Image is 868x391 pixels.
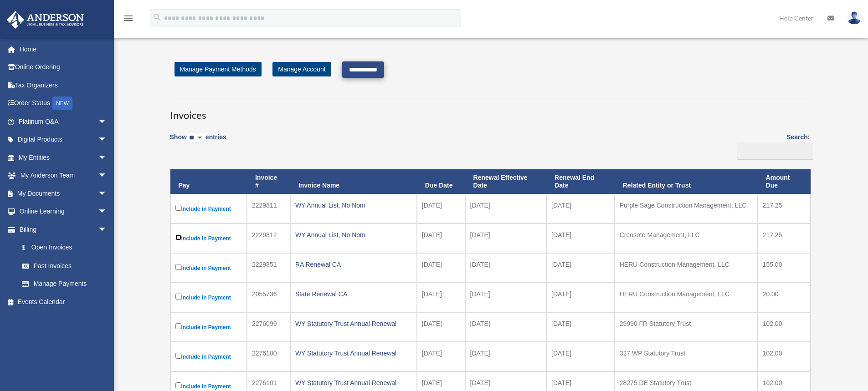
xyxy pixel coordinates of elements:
td: [DATE] [417,283,465,312]
div: WY Statutory Trust Annual Renewal [295,376,412,389]
td: Purple Sage Construction Management, LLC [615,194,758,223]
a: $Open Invoices [13,239,112,257]
a: My Documentsarrow_drop_down [6,184,121,203]
td: [DATE] [417,223,465,253]
input: Include in Payment [175,234,181,240]
span: arrow_drop_down [98,203,116,221]
td: HERU Construction Management, LLC [615,253,758,283]
label: Include in Payment [175,351,242,362]
td: 102.00 [758,312,811,342]
input: Include in Payment [175,353,181,359]
span: arrow_drop_down [98,112,116,131]
td: [DATE] [465,194,547,223]
a: Online Ordering [6,58,121,76]
a: Events Calendar [6,293,121,311]
input: Include in Payment [175,294,181,300]
a: Manage Account [272,62,331,76]
td: [DATE] [465,283,547,312]
a: Past Invoices [13,257,116,275]
td: [DATE] [417,253,465,283]
td: [DATE] [417,342,465,371]
th: Amount Due: activate to sort column ascending [758,169,811,194]
a: Manage Payments [13,275,116,293]
td: [DATE] [417,312,465,342]
a: Digital Productsarrow_drop_down [6,131,121,149]
th: Related Entity or Trust: activate to sort column ascending [615,169,758,194]
td: HERU Construction Management, LLC [615,283,758,312]
label: Show entries [170,132,226,152]
td: [DATE] [546,312,615,342]
div: WY Statutory Trust Annual Renewal [295,347,412,360]
span: arrow_drop_down [98,131,116,149]
select: Showentries [187,133,205,143]
label: Include in Payment [175,203,242,214]
input: Search: [737,142,813,160]
th: Renewal Effective Date: activate to sort column ascending [465,169,547,194]
input: Include in Payment [175,264,181,270]
h3: Invoices [170,100,810,122]
td: 2055736 [247,283,290,312]
td: 2229851 [247,253,290,283]
td: [DATE] [546,253,615,283]
td: [DATE] [465,312,547,342]
i: menu [123,13,134,24]
td: 102.00 [758,342,811,371]
td: 2229812 [247,223,290,253]
td: [DATE] [546,283,615,312]
td: [DATE] [546,223,615,253]
th: Due Date: activate to sort column ascending [417,169,465,194]
td: [DATE] [546,342,615,371]
i: search [152,12,162,22]
label: Include in Payment [175,262,242,274]
td: 2276099 [247,312,290,342]
div: WY Annual List, No Nom [295,229,412,241]
td: 217.25 [758,194,811,223]
td: [DATE] [417,194,465,223]
td: 155.00 [758,253,811,283]
td: [DATE] [546,194,615,223]
td: Creosote Management, LLC [615,223,758,253]
a: My Anderson Teamarrow_drop_down [6,167,121,185]
label: Include in Payment [175,321,242,333]
label: Include in Payment [175,292,242,303]
td: [DATE] [465,342,547,371]
input: Include in Payment [175,382,181,388]
th: Invoice #: activate to sort column ascending [247,169,290,194]
a: My Entitiesarrow_drop_down [6,148,121,167]
span: arrow_drop_down [98,184,116,203]
td: 2276100 [247,342,290,371]
a: Manage Payment Methods [175,62,262,76]
div: State Renewal CA [295,288,412,300]
a: Tax Organizers [6,76,121,94]
td: 2229811 [247,194,290,223]
a: Online Learningarrow_drop_down [6,203,121,221]
td: 327 WP Statutory Trust [615,342,758,371]
span: arrow_drop_down [98,167,116,185]
div: NEW [52,96,72,110]
th: Renewal End Date: activate to sort column ascending [546,169,615,194]
div: WY Annual List, No Nom [295,199,412,212]
span: $ [27,242,31,254]
td: 29990 FR Statutory Trust [615,312,758,342]
th: Invoice Name: activate to sort column ascending [290,169,417,194]
td: [DATE] [465,223,547,253]
a: menu [123,16,134,24]
td: 217.25 [758,223,811,253]
td: 20.00 [758,283,811,312]
img: User Pic [847,11,861,25]
input: Include in Payment [175,205,181,211]
img: Anderson Advisors Platinum Portal [4,11,87,29]
td: [DATE] [465,253,547,283]
a: Platinum Q&Aarrow_drop_down [6,112,121,131]
input: Include in Payment [175,323,181,329]
a: Order StatusNEW [6,94,121,113]
a: Home [6,40,121,58]
div: RA Renewal CA [295,258,412,271]
th: Pay: activate to sort column descending [170,169,247,194]
div: WY Statutory Trust Annual Renewal [295,317,412,330]
span: arrow_drop_down [98,220,116,239]
span: arrow_drop_down [98,148,116,167]
label: Include in Payment [175,233,242,244]
a: Billingarrow_drop_down [6,220,116,239]
label: Search: [734,132,810,160]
